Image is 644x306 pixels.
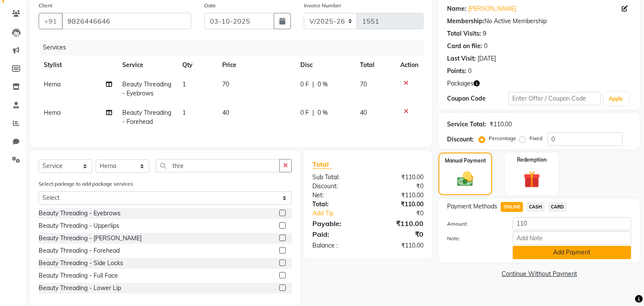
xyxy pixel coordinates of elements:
[312,160,332,169] span: Total
[395,55,423,75] th: Action
[441,220,506,228] label: Amount:
[440,269,638,278] a: Continue Without Payment
[378,209,430,218] div: ₹0
[317,108,328,117] span: 0 %
[306,218,368,229] div: Payable:
[306,182,368,191] div: Discount:
[304,2,341,9] label: Invoice Number
[39,246,120,255] div: Beauty Threading - Forehead
[368,241,430,250] div: ₹110.00
[445,157,486,165] label: Manual Payment
[517,156,547,164] label: Redemption
[317,80,328,89] span: 0 %
[483,29,486,38] div: 9
[39,2,52,9] label: Client
[468,4,516,13] a: [PERSON_NAME]
[312,108,314,117] span: |
[508,92,600,105] input: Enter Offer / Coupon Code
[360,80,367,88] span: 70
[513,246,631,259] button: Add Payment
[447,54,476,63] div: Last Visit:
[306,229,368,239] div: Paid:
[489,135,516,142] label: Percentage
[39,221,119,230] div: Beauty Threading - Upperlips
[39,40,430,55] div: Services
[182,109,186,116] span: 1
[484,42,487,51] div: 0
[548,202,567,212] span: CARD
[447,79,474,88] span: Packages
[529,135,542,142] label: Fixed
[501,202,523,212] span: ONLINE
[368,200,430,209] div: ₹110.00
[306,241,368,250] div: Balance :
[368,173,430,182] div: ₹110.00
[39,259,123,268] div: Beauty Threading - Side Locks
[182,80,186,88] span: 1
[368,182,430,191] div: ₹0
[122,80,171,97] span: Beauty Threading - Eyebrows
[217,55,295,75] th: Price
[117,55,177,75] th: Service
[44,109,60,116] span: Hema
[447,17,631,26] div: No Active Membership
[300,80,309,89] span: 0 F
[478,54,496,63] div: [DATE]
[490,120,512,129] div: ₹110.00
[306,209,378,218] a: Add Tip
[39,284,121,293] div: Beauty Threading - Lower Lip
[222,80,229,88] span: 70
[306,200,368,209] div: Total:
[447,17,484,26] div: Membership:
[156,159,280,172] input: Search or Scan
[368,218,430,229] div: ₹110.00
[447,135,474,144] div: Discount:
[39,13,63,29] button: +91
[39,55,117,75] th: Stylist
[355,55,396,75] th: Total
[368,229,430,239] div: ₹0
[62,13,191,29] input: Search by Name/Mobile/Email/Code
[368,191,430,200] div: ₹110.00
[39,209,121,218] div: Beauty Threading - Eyebrows
[513,231,631,245] input: Add Note
[447,94,508,103] div: Coupon Code
[39,271,118,280] div: Beauty Threading - Full Face
[604,92,629,105] button: Apply
[306,173,368,182] div: Sub Total:
[312,80,314,89] span: |
[518,169,545,190] img: _gift.svg
[441,235,506,242] label: Note:
[300,108,309,117] span: 0 F
[447,4,466,13] div: Name:
[513,217,631,230] input: Amount
[177,55,217,75] th: Qty
[44,80,60,88] span: Hema
[447,42,482,51] div: Card on file:
[222,109,229,116] span: 40
[306,191,368,200] div: Net:
[204,2,216,9] label: Date
[39,234,142,243] div: Beauty Threading - [PERSON_NAME]
[447,29,481,38] div: Total Visits:
[447,67,466,76] div: Points:
[295,55,355,75] th: Disc
[526,202,545,212] span: CASH
[452,170,478,188] img: _cash.svg
[39,180,133,188] label: Select package to add package services
[122,109,171,125] span: Beauty Threading - Forehead
[360,109,367,116] span: 40
[447,202,497,211] span: Payment Methods
[468,67,472,76] div: 0
[447,120,486,129] div: Service Total:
